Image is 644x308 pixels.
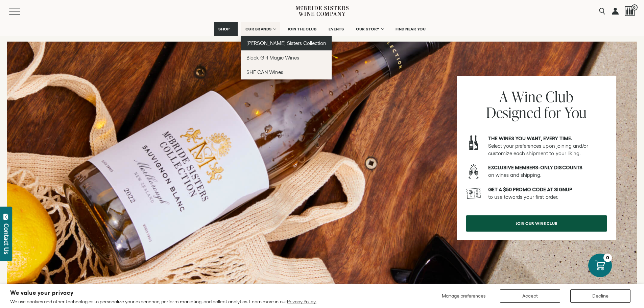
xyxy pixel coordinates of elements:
a: OUR BRANDS [241,22,280,36]
button: Decline [570,289,630,303]
span: for [544,102,561,122]
button: Mobile Menu Trigger [9,8,33,15]
span: SHE CAN Wines [246,69,283,75]
a: EVENTS [324,22,348,36]
div: Contact Us [3,223,10,254]
h2: We value your privacy [10,290,316,296]
a: JOIN THE CLUB [283,22,321,36]
span: Club [546,87,573,106]
strong: Exclusive members-only discounts [488,165,582,170]
strong: Get a $50 promo code at signup [488,187,572,192]
span: Designed [486,102,541,122]
a: Black Girl Magic Wines [241,50,332,65]
a: SHOP [214,22,238,36]
p: to use towards your first order. [488,186,607,201]
span: join our wine club [504,217,569,230]
a: join our wine club [466,215,607,232]
span: A [499,87,508,106]
a: Privacy Policy. [287,299,316,304]
span: EVENTS [329,27,344,31]
span: SHOP [218,27,230,31]
span: OUR BRANDS [245,27,272,31]
span: Black Girl Magic Wines [246,55,299,61]
button: Accept [500,289,560,303]
span: [PERSON_NAME] Sisters Collection [246,40,327,46]
a: SHE CAN Wines [241,65,332,79]
a: OUR STORY [352,22,388,36]
span: Manage preferences [442,293,485,299]
p: on wines and shipping. [488,164,607,179]
p: We use cookies and other technologies to personalize your experience, perform marketing, and coll... [10,299,316,305]
a: FIND NEAR YOU [391,22,430,36]
strong: The wines you want, every time. [488,136,572,141]
button: Manage preferences [438,289,490,303]
span: JOIN THE CLUB [288,27,317,31]
p: Select your preferences upon joining and/or customize each shipment to your liking. [488,135,607,157]
span: Wine [511,87,542,106]
span: OUR STORY [356,27,380,31]
span: FIND NEAR YOU [396,27,426,31]
span: You [565,102,587,122]
a: [PERSON_NAME] Sisters Collection [241,36,332,50]
span: 0 [631,4,638,10]
div: 0 [603,254,612,262]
